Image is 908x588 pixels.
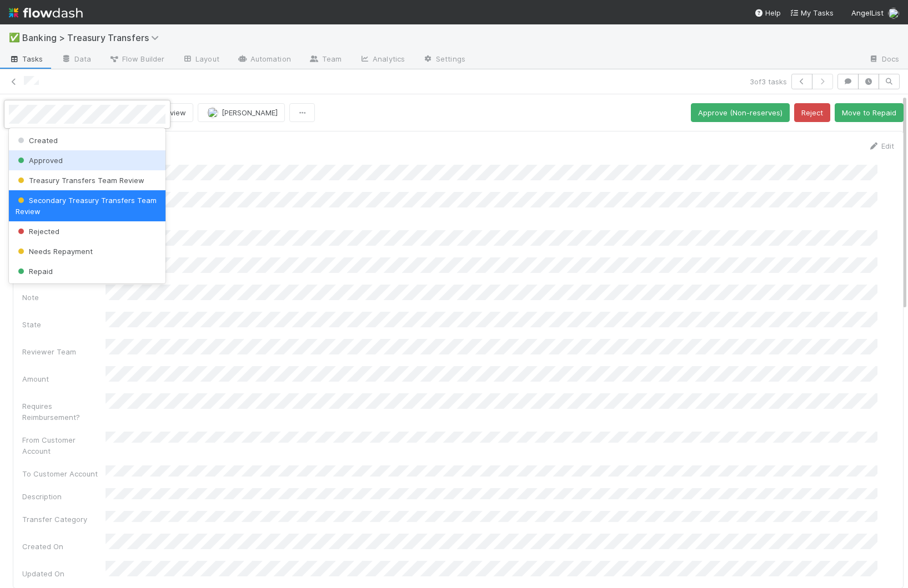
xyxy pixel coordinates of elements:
[16,176,144,185] span: Treasury Transfers Team Review
[16,247,93,256] span: Needs Repayment
[16,136,58,145] span: Created
[16,227,59,236] span: Rejected
[16,196,157,216] span: Secondary Treasury Transfers Team Review
[16,267,53,276] span: Repaid
[16,156,63,165] span: Approved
